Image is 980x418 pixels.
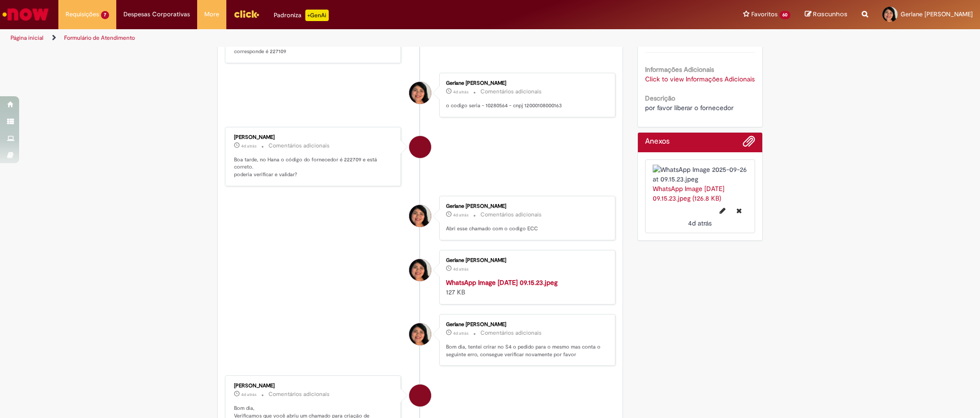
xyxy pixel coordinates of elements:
[453,330,468,336] span: 4d atrás
[446,258,605,263] div: Gerlane [PERSON_NAME]
[480,329,542,337] small: Comentários adicionais
[805,10,847,19] a: Rascunhos
[645,94,675,102] b: Descrição
[645,75,755,83] a: Click to view Informações Adicionais
[305,10,329,21] p: +GenAi
[241,392,256,397] span: 4d atrás
[241,392,256,397] time: 26/09/2025 07:57:30
[453,330,468,336] time: 26/09/2025 09:14:29
[409,82,431,104] div: Gerlane Raimundo Da Silva
[409,259,431,281] div: Gerlane Raimundo Da Silva
[731,203,747,218] button: Excluir WhatsApp Image 2025-09-26 at 09.15.23.jpeg
[446,80,605,86] div: Gerlane [PERSON_NAME]
[480,211,542,219] small: Comentários adicionais
[409,136,431,158] div: Celso Dias Da Rosa
[901,10,973,18] span: Gerlane [PERSON_NAME]
[813,10,847,19] span: Rascunhos
[241,143,256,149] span: 4d atrás
[1,5,50,24] img: ServiceNow
[645,137,669,146] h2: Anexos
[688,219,712,227] time: 26/09/2025 09:15:50
[446,322,605,328] div: Gerlane [PERSON_NAME]
[446,278,605,297] div: 127 KB
[446,225,605,233] p: Abri esse chamado com o codigo ECC
[409,384,431,407] div: Celso Dias Da Rosa
[11,34,44,42] a: Página inicial
[780,11,791,19] span: 60
[751,10,778,19] span: Favoritos
[446,102,605,110] p: o codigo seria - 10280564 - cnpj 12000108000163
[268,390,330,398] small: Comentários adicionais
[7,29,646,47] ul: Trilhas de página
[480,88,542,96] small: Comentários adicionais
[241,143,256,149] time: 26/09/2025 14:48:51
[234,135,393,140] div: [PERSON_NAME]
[645,103,734,112] span: por favor liberar o fornecedor
[653,165,748,184] img: WhatsApp Image 2025-09-26 at 09.15.23.jpeg
[453,266,468,272] span: 4d atrás
[409,323,431,345] div: Gerlane Raimundo Da Silva
[453,89,468,95] span: 4d atrás
[123,10,190,19] span: Despesas Corporativas
[453,212,468,218] time: 26/09/2025 09:16:15
[234,156,393,179] p: Boa tarde, no Hana o código do fornecedor é 222709 e está correto. poderia verificar e validar?
[234,383,393,389] div: [PERSON_NAME]
[234,7,259,21] img: click_logo_yellow_360x200.png
[446,203,605,209] div: Gerlane [PERSON_NAME]
[66,10,99,19] span: Requisições
[714,203,731,218] button: Editar nome de arquivo WhatsApp Image 2025-09-26 at 09.15.23.jpeg
[268,142,330,150] small: Comentários adicionais
[101,11,109,19] span: 7
[446,278,557,287] a: WhatsApp Image [DATE] 09.15.23.jpeg
[274,10,329,21] div: Padroniza
[204,10,219,19] span: More
[446,343,605,358] p: Bom dia, tentei crirar no S4 o pedido para o mesmo mas conta o seguinte erro, consegue verificar ...
[453,266,468,272] time: 26/09/2025 09:15:50
[453,89,468,95] time: 26/09/2025 15:22:18
[688,219,712,227] span: 4d atrás
[453,212,468,218] span: 4d atrás
[743,135,755,152] button: Adicionar anexos
[64,34,135,42] a: Formulário de Atendimento
[653,184,724,203] a: WhatsApp Image [DATE] 09.15.23.jpeg (126.8 KB)
[409,205,431,227] div: Gerlane Raimundo Da Silva
[645,65,714,74] b: Informações Adicionais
